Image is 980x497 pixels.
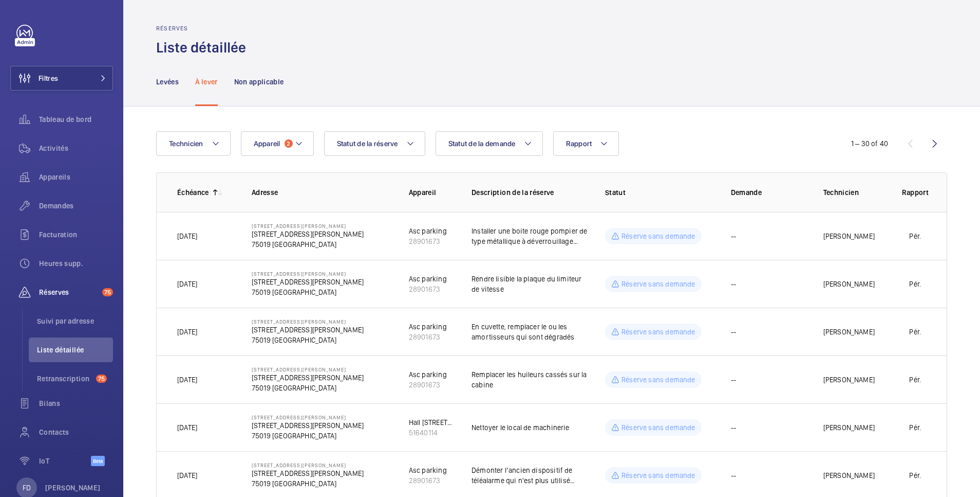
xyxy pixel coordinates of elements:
[553,131,619,156] button: Rapport
[909,422,921,433] p: Pér.
[472,369,589,390] p: Remplacer les huileurs cassés sur la cabine
[621,279,695,289] p: Réserve sans demande
[409,465,447,475] div: Asc parking
[252,277,364,287] p: [STREET_ADDRESS][PERSON_NAME]
[91,456,105,466] span: Beta
[177,187,209,198] p: Échéance
[156,38,252,57] h1: Liste détaillée
[731,279,736,289] span: --
[177,279,197,289] p: [DATE]
[337,139,398,148] span: Statut de la réserve
[102,288,113,296] span: 75
[252,372,364,383] p: [STREET_ADDRESS][PERSON_NAME]
[39,201,113,211] span: Demandes
[891,187,939,198] p: Rapport
[409,187,455,198] p: Appareil
[909,279,921,289] p: Pér.
[23,483,31,493] p: FD
[823,422,875,433] p: [PERSON_NAME]
[621,231,695,241] p: Réserve sans demande
[252,462,364,468] p: [STREET_ADDRESS][PERSON_NAME]
[621,375,695,385] p: Réserve sans demande
[39,73,58,83] span: Filtres
[39,287,98,297] span: Réserves
[39,258,113,269] span: Heures supp.
[436,131,543,156] button: Statut de la demande
[731,327,736,337] span: --
[177,422,197,433] p: [DATE]
[156,25,252,32] h2: Réserves
[156,131,231,156] button: Technicien
[823,327,875,337] p: [PERSON_NAME]
[472,422,589,433] p: Nettoyer le local de machinerie
[252,187,392,198] p: Adresse
[169,139,203,148] span: Technicien
[252,431,364,441] p: 75019 [GEOGRAPHIC_DATA]
[823,470,875,481] p: [PERSON_NAME]
[10,66,113,91] button: Filtres
[234,77,284,87] p: Non applicable
[823,375,875,385] p: [PERSON_NAME]
[566,139,592,148] span: Rapport
[39,456,91,466] span: IoT
[285,139,293,148] span: 2
[909,470,921,481] p: Pér.
[252,478,364,489] p: 75019 [GEOGRAPHIC_DATA]
[409,226,447,236] div: Asc parking
[823,231,875,241] p: [PERSON_NAME]
[252,414,364,420] p: [STREET_ADDRESS][PERSON_NAME]
[409,428,455,438] div: 51640114
[39,143,113,153] span: Activités
[96,375,107,383] span: 75
[823,279,875,289] p: [PERSON_NAME]
[254,139,280,148] span: Appareil
[177,470,197,481] p: [DATE]
[605,187,714,198] p: Statut
[823,187,884,198] p: Technicien
[252,468,364,478] p: [STREET_ADDRESS][PERSON_NAME]
[45,483,101,493] p: [PERSON_NAME]
[472,465,589,486] p: Démonter l’ancien dispositif de téléalarme qui n'est plus utilisé sur/sous la cabine.
[177,327,197,337] p: [DATE]
[472,322,589,342] p: En cuvette, remplacer le ou les amortisseurs qui sont dégradés
[621,327,695,337] p: Réserve sans demande
[409,322,447,332] div: Asc parking
[621,422,695,433] p: Réserve sans demande
[39,229,113,240] span: Facturation
[731,422,736,433] span: --
[409,369,447,380] div: Asc parking
[252,325,364,335] p: [STREET_ADDRESS][PERSON_NAME]
[252,420,364,431] p: [STREET_ADDRESS][PERSON_NAME]
[252,287,364,297] p: 75019 [GEOGRAPHIC_DATA]
[909,327,921,337] p: Pér.
[324,131,425,156] button: Statut de la réserve
[909,231,921,241] p: Pér.
[731,187,807,198] p: Demande
[195,77,217,87] p: À lever
[851,138,888,149] div: 1 – 30 of 40
[252,239,364,250] p: 75019 [GEOGRAPHIC_DATA]
[39,427,113,437] span: Contacts
[37,316,113,326] span: Suivi par adresse
[241,131,314,156] button: Appareil2
[409,284,447,294] div: 28901673
[252,318,364,325] p: [STREET_ADDRESS][PERSON_NAME]
[39,114,113,125] span: Tableau de bord
[37,374,92,384] span: Retranscription
[252,271,364,277] p: [STREET_ADDRESS][PERSON_NAME]
[252,335,364,345] p: 75019 [GEOGRAPHIC_DATA]
[472,187,589,198] p: Description de la réserve
[252,366,364,372] p: [STREET_ADDRESS][PERSON_NAME]
[39,172,113,182] span: Appareils
[731,470,736,481] span: --
[252,229,364,239] p: [STREET_ADDRESS][PERSON_NAME]
[909,375,921,385] p: Pér.
[177,375,197,385] p: [DATE]
[472,274,589,294] p: Rendre lisible la plaque du limiteur de vitesse
[252,223,364,229] p: [STREET_ADDRESS][PERSON_NAME]
[409,274,447,284] div: Asc parking
[448,139,516,148] span: Statut de la demande
[731,375,736,385] span: --
[409,380,447,390] div: 28901673
[252,383,364,393] p: 75019 [GEOGRAPHIC_DATA]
